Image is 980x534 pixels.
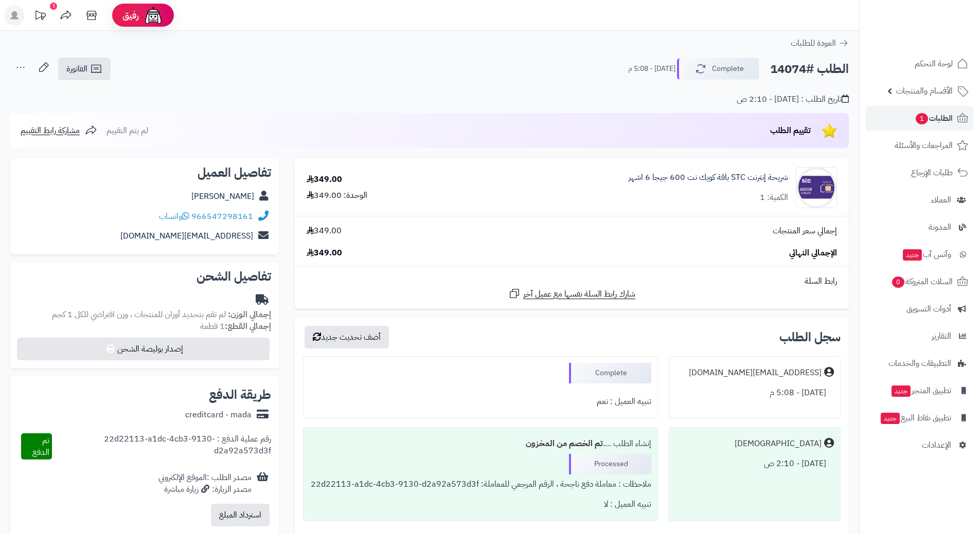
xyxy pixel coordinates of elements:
[310,434,651,454] div: إنشاء الطلب ....
[143,5,164,26] img: ai-face.png
[911,165,953,180] span: طلبات الإرجاع
[735,438,822,450] div: [DEMOGRAPHIC_DATA]
[866,133,974,158] a: المراجعات والأسئلة
[866,324,974,348] a: التقارير
[866,242,974,267] a: وآتس آبجديد
[307,174,342,186] div: 349.00
[21,124,97,137] a: مشاركة رابط التقييم
[892,277,904,288] span: 0
[891,274,953,289] span: السلات المتروكة
[19,167,271,179] h2: تفاصيل العميل
[32,434,49,458] span: تم الدفع
[310,392,651,412] div: تنبيه العميل : نعم
[931,193,951,207] span: العملاء
[866,160,974,185] a: طلبات الإرجاع
[310,474,651,494] div: ملاحظات : معاملة دفع ناجحة ، الرقم المرجعي للمعاملة: 22d22113-a1dc-4cb3-9130-d2a92a573d3f
[760,192,788,204] div: الكمية: 1
[569,454,651,474] div: Processed
[796,167,836,208] img: 1737381301-5796560422315345811-90x90.jpg
[770,59,849,80] h2: الطلب #14074
[523,288,635,300] span: شارك رابط السلة نفسها مع عميل آخر
[675,454,834,474] div: [DATE] - 2:10 ص
[888,356,951,371] span: التطبيقات والخدمات
[866,378,974,403] a: تطبيق المتجرجديد
[903,249,922,261] span: جديد
[159,210,189,223] a: واتساب
[185,409,252,421] div: creditcard - mada
[890,383,951,398] span: تطبيق المتجر
[791,37,849,49] a: العودة للطلبات
[922,438,951,452] span: الإعدادات
[158,472,252,495] div: مصدر الطلب :الموقع الإلكتروني
[689,367,822,379] div: [EMAIL_ADDRESS][DOMAIN_NAME]
[789,247,837,259] span: الإجمالي النهائي
[299,275,845,287] div: رابط السلة
[191,210,253,223] a: 966547298161
[307,247,342,259] span: 349.00
[508,287,635,300] a: شارك رابط السلة نفسها مع عميل آخر
[106,124,148,137] span: لم يتم التقييم
[866,215,974,240] a: المدونة
[866,297,974,321] a: أدوات التسويق
[881,413,900,424] span: جديد
[896,84,953,98] span: الأقسام والمنتجات
[120,230,253,242] a: [EMAIL_ADDRESS][DOMAIN_NAME]
[866,433,974,457] a: الإعدادات
[21,124,80,137] span: مشاركة رابط التقييم
[929,220,951,234] span: المدونة
[906,302,951,316] span: أدوات التسويق
[866,351,974,376] a: التطبيقات والخدمات
[902,247,951,262] span: وآتس آب
[915,111,953,125] span: الطلبات
[866,106,974,131] a: الطلبات1
[19,270,271,283] h2: تفاصيل الشحن
[675,383,834,403] div: [DATE] - 5:08 م
[880,411,951,425] span: تطبيق نقاط البيع
[737,94,849,105] div: تاريخ الطلب : [DATE] - 2:10 ص
[866,188,974,212] a: العملاء
[200,320,271,333] small: 1 قطعة
[225,320,271,333] strong: إجمالي القطع:
[191,190,254,202] a: [PERSON_NAME]
[307,190,367,201] div: الوحدة: 349.00
[770,124,811,137] span: تقييم الطلب
[310,494,651,514] div: تنبيه العميل : لا
[916,113,928,124] span: 1
[773,225,837,237] span: إجمالي سعر المنتجات
[629,172,788,183] a: شريحة إنترنت STC باقة كويك نت 600 جيجا 6 اشهر
[569,363,651,383] div: Complete
[52,433,271,460] div: رقم عملية الدفع : 22d22113-a1dc-4cb3-9130-d2a92a573d3f
[895,138,953,153] span: المراجعات والأسئلة
[628,64,675,74] small: [DATE] - 5:08 م
[526,437,603,450] b: تم الخصم من المخزون
[915,57,953,71] span: لوحة التحكم
[866,406,974,430] a: تطبيق نقاط البيعجديد
[50,3,57,10] div: 1
[228,308,271,321] strong: إجمالي الوزن:
[305,326,389,348] button: أضف تحديث جديد
[52,308,226,321] span: لم تقم بتحديد أوزان للمنتجات ، وزن افتراضي للكل 1 كجم
[892,385,911,397] span: جديد
[17,338,270,360] button: إصدار بوليصة الشحن
[866,51,974,76] a: لوحة التحكم
[209,389,271,401] h2: طريقة الدفع
[677,58,759,80] button: Complete
[211,504,270,526] button: استرداد المبلغ
[307,225,342,237] span: 349.00
[158,484,252,495] div: مصدر الزيارة: زيارة مباشرة
[27,5,53,28] a: تحديثات المنصة
[866,269,974,294] a: السلات المتروكة0
[66,63,87,75] span: الفاتورة
[122,9,139,22] span: رفيق
[58,58,111,80] a: الفاتورة
[791,37,836,49] span: العودة للطلبات
[779,331,841,343] h3: سجل الطلب
[932,329,951,343] span: التقارير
